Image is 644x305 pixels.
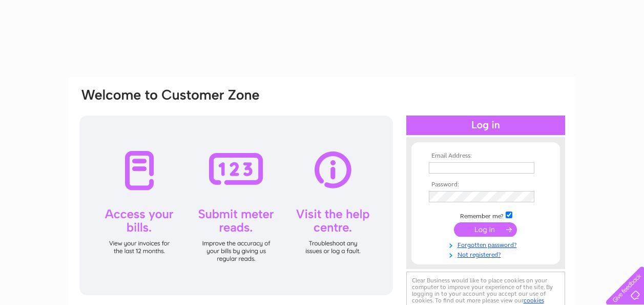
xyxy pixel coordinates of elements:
[429,239,545,249] a: Forgotten password?
[426,153,545,160] th: Email Address:
[429,249,545,259] a: Not registered?
[426,210,545,220] td: Remember me?
[426,181,545,188] th: Password:
[454,222,517,237] input: Submit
